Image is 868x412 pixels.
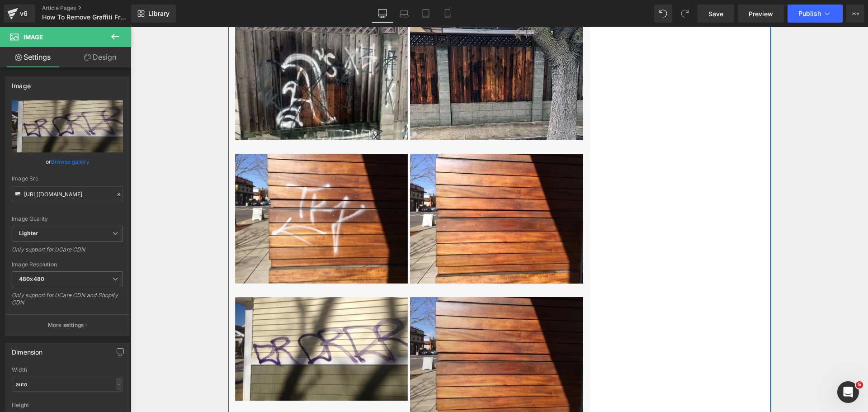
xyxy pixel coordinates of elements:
[18,8,29,19] div: v6
[42,5,146,12] a: Article Pages
[12,261,123,268] div: Image Resolution
[372,5,393,23] a: Desktop
[676,5,694,23] button: Redo
[837,381,859,403] iframe: Intercom live chat
[12,377,123,392] input: auto
[12,216,123,222] div: Image Quality
[148,9,170,18] span: Library
[19,275,44,282] b: 480x480
[393,5,415,23] a: Laptop
[437,5,458,23] a: Mobile
[12,186,123,202] input: Link
[738,5,784,23] a: Preview
[846,5,864,23] button: More
[12,77,31,90] div: Image
[12,402,123,408] div: Height
[5,314,129,336] button: More settings
[19,230,38,237] b: Lighter
[708,9,723,19] span: Save
[131,5,176,23] a: New Library
[415,5,437,23] a: Tablet
[654,5,672,23] button: Undo
[12,157,123,166] div: or
[12,175,123,182] div: Image Src
[12,367,123,373] div: Width
[4,5,35,23] a: v6
[116,378,122,390] div: -
[12,246,123,259] div: Only support for UCare CDN
[67,47,133,67] a: Design
[12,343,43,356] div: Dimension
[12,292,123,312] div: Only support for UCare CDN and Shopify CDN
[749,9,773,19] span: Preview
[788,5,843,23] button: Publish
[51,154,90,170] a: Browse gallery
[48,321,84,329] p: More settings
[856,381,863,388] span: 5
[42,14,129,21] span: How To Remove Graffiti From A Wood Fence
[24,33,43,41] span: Image
[798,10,821,17] span: Publish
